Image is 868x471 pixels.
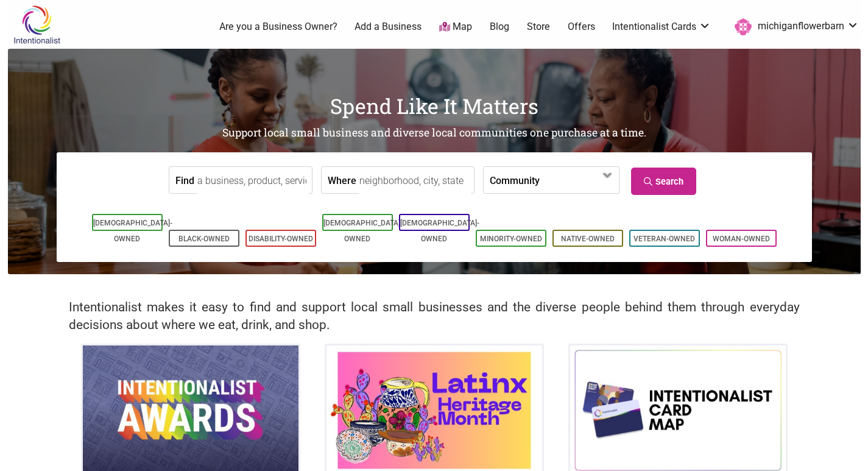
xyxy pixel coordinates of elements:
[568,20,595,34] a: Offers
[197,167,309,194] input: a business, product, service
[400,219,479,243] a: [DEMOGRAPHIC_DATA]-Owned
[612,20,711,34] a: Intentionalist Cards
[439,20,472,34] a: Map
[480,235,542,243] a: Minority-Owned
[8,126,861,141] h2: Support local small business and diverse local communities one purchase at a time.
[359,167,471,194] input: neighborhood, city, state
[633,235,695,243] a: Veteran-Owned
[490,20,509,34] a: Blog
[328,167,356,193] label: Where
[249,235,313,243] a: Disability-Owned
[178,235,230,243] a: Black-Owned
[8,91,861,121] h1: Spend Like It Matters
[713,235,770,243] a: Woman-Owned
[527,20,550,34] a: Store
[69,299,800,334] h2: Intentionalist makes it easy to find and support local small businesses and the diverse people be...
[631,168,696,195] a: Search
[175,167,194,193] label: Find
[93,219,172,243] a: [DEMOGRAPHIC_DATA]-Owned
[729,16,859,38] a: michiganflowerbarn
[219,20,337,34] a: Are you a Business Owner?
[323,219,403,243] a: [DEMOGRAPHIC_DATA]-Owned
[8,5,66,44] img: Intentionalist
[490,167,540,193] label: Community
[561,235,615,243] a: Native-Owned
[355,20,422,34] a: Add a Business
